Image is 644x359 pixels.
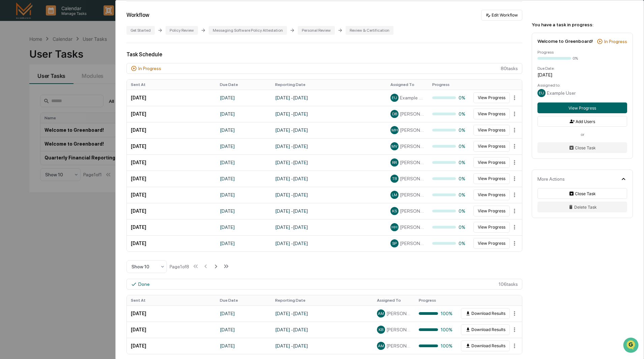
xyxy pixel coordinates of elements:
div: 0% [432,192,466,198]
span: AM [378,311,384,316]
img: 1746055101610-c473b297-6a78-478c-a979-82029cc54cd1 [7,52,19,64]
span: [PERSON_NAME] [400,144,424,149]
span: EU [392,95,397,100]
div: 0% [432,176,466,181]
td: [DATE] - [DATE] [271,235,386,251]
button: View Progress [473,238,510,249]
a: 🔎Data Lookup [4,95,45,107]
span: [PERSON_NAME] [400,111,424,117]
span: [PERSON_NAME] [386,343,411,349]
span: KB [379,327,383,332]
button: View Progress [473,173,510,184]
td: [DATE] - [DATE] [271,322,373,338]
div: 0% [432,127,466,133]
th: Assigned To [373,295,415,305]
td: [DATE] [127,219,216,235]
span: MV [391,144,398,149]
td: [DATE] - [DATE] [271,154,386,171]
td: [DATE] [127,90,216,106]
div: Start new chat [23,52,111,58]
span: HH [391,225,398,230]
div: 100% [419,311,452,316]
td: [DATE] [216,122,271,138]
td: [DATE] [127,322,216,338]
span: LM [392,192,397,197]
button: View Progress [473,125,510,136]
div: We're available if you need us! [23,58,85,64]
td: [DATE] [127,171,216,187]
span: SP [392,241,397,246]
span: [PERSON_NAME] [400,176,424,181]
div: 0% [432,144,466,149]
td: [DATE] - [DATE] [271,90,386,106]
td: [DATE] [216,187,271,203]
td: [DATE] [216,203,271,219]
div: Workflow [126,12,149,18]
div: In Progress [604,39,627,44]
span: Example User [547,90,576,96]
div: You have a task in progress: [532,22,633,27]
div: 100% [419,343,452,349]
a: Powered byPylon [48,114,82,119]
td: [DATE] - [DATE] [271,338,373,354]
button: View Progress [473,206,510,216]
button: Download Results [461,340,510,351]
div: More Actions [537,176,565,182]
div: Review & Certification [346,26,393,35]
a: 🖐️Preclearance [4,82,46,94]
span: Preclearance [13,85,43,92]
span: Pylon [67,114,82,119]
td: [DATE] - [DATE] [271,122,386,138]
td: [DATE] [216,90,271,106]
button: View Progress [473,157,510,168]
td: [DATE] [216,171,271,187]
th: Progress [428,80,470,90]
td: [DATE] [216,338,271,354]
button: View Progress [537,102,627,113]
button: View Progress [473,222,510,233]
span: DB [392,112,397,116]
div: Due Date: [537,66,627,71]
button: View Progress [473,141,510,152]
td: [DATE] - [DATE] [271,203,386,219]
th: Sent At [127,80,216,90]
td: [DATE] [127,154,216,171]
td: [DATE] - [DATE] [271,171,386,187]
td: [DATE] [216,235,271,251]
th: Due Date [216,80,271,90]
div: Task Schedule [126,51,522,58]
td: [DATE] - [DATE] [271,138,386,154]
a: 🗄️Attestations [46,82,86,94]
td: [DATE] [127,106,216,122]
div: 0% [432,95,466,100]
div: 0% [432,111,466,117]
div: Assigned to: [537,83,627,88]
div: Policy Review [166,26,198,35]
div: 0% [432,208,466,214]
td: [DATE] [127,122,216,138]
td: [DATE] [216,154,271,171]
th: Sent At [127,295,216,305]
div: Done [138,281,150,287]
span: [PERSON_NAME] [386,311,411,316]
span: AM [378,343,384,348]
div: Welcome to Greenboard! [537,38,593,44]
th: Reporting Date [271,295,373,305]
span: TB [392,176,397,181]
div: 106 task s [126,279,522,290]
div: Get Started [126,26,155,35]
div: [DATE] [537,72,627,78]
div: 0% [432,225,466,230]
div: or [537,132,627,137]
div: 0% [573,56,578,61]
td: [DATE] [216,305,271,322]
div: Personal Review [298,26,335,35]
div: 0% [432,160,466,165]
span: Example User [400,95,424,100]
td: [DATE] [127,203,216,219]
button: View Progress [473,92,510,103]
td: [DATE] [216,138,271,154]
div: In Progress [138,66,161,71]
th: Assigned To [386,80,428,90]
